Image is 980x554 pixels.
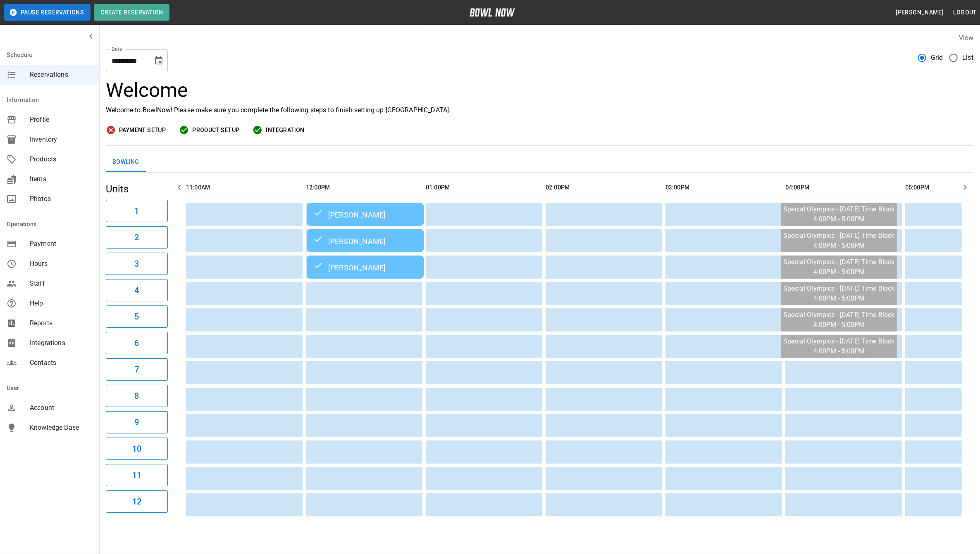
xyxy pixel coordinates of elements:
button: 1 [106,200,168,222]
button: 5 [106,305,168,328]
h6: 1 [134,204,139,218]
button: 4 [106,279,168,301]
span: Integration [266,125,304,135]
span: Hours [30,259,93,269]
h6: 3 [134,257,139,270]
h6: 5 [134,310,139,323]
h6: 12 [132,495,141,508]
span: Grid [931,53,943,63]
button: 11 [106,464,168,486]
span: Knowledge Base [30,423,93,433]
th: 11:00AM [186,176,303,199]
h6: 2 [134,231,139,244]
button: Create Reservation [94,4,169,21]
th: 12:00PM [306,176,422,199]
button: 9 [106,411,168,433]
button: 12 [106,490,168,513]
div: [PERSON_NAME] [313,209,417,219]
p: Welcome to BowlNow! Please make sure you complete the following steps to finish setting up [GEOGR... [106,105,973,115]
div: [PERSON_NAME] [313,236,417,246]
h3: Welcome [106,79,973,102]
button: Logout [950,5,980,20]
button: [PERSON_NAME] [892,5,947,20]
span: Account [30,403,93,413]
label: View [959,34,973,42]
span: Photos [30,194,93,204]
button: 8 [106,385,168,407]
h6: 7 [134,363,139,376]
span: Items [30,174,93,184]
th: 01:00PM [426,176,542,199]
button: 2 [106,226,168,249]
button: 10 [106,438,168,460]
div: inventory tabs [106,152,973,172]
th: 03:00PM [665,176,782,199]
div: [PERSON_NAME] [313,262,417,272]
h5: Units [106,182,168,196]
span: Profile [30,115,93,125]
h6: 10 [132,442,141,455]
button: Bowling [106,152,146,172]
span: Payment [30,239,93,249]
span: Staff [30,279,93,289]
h6: 4 [134,284,139,297]
span: Reports [30,318,93,328]
img: logo [470,8,515,17]
h6: 11 [132,469,141,482]
span: Products [30,154,93,164]
th: 02:00PM [546,176,662,199]
span: Contacts [30,358,93,368]
h6: 6 [134,336,139,350]
button: 7 [106,358,168,381]
span: Help [30,298,93,308]
span: List [962,53,973,63]
button: 3 [106,253,168,275]
button: Choose date, selected date is Sep 21, 2025 [150,52,167,69]
h6: 8 [134,389,139,402]
span: Product Setup [192,125,239,135]
span: Inventory [30,135,93,144]
span: Reservations [30,70,93,80]
span: Integrations [30,338,93,348]
span: Payment Setup [119,125,166,135]
button: 6 [106,332,168,354]
button: Pause Reservations [4,4,91,21]
h6: 9 [134,416,139,429]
